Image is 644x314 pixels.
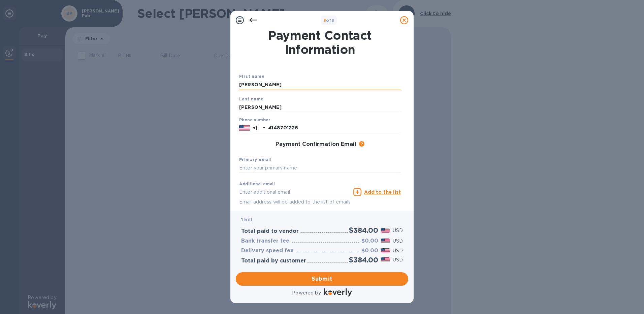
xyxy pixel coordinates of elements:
h2: $384.00 [349,226,378,234]
p: USD [393,256,403,263]
span: Submit [241,275,403,283]
img: US [239,124,250,132]
p: USD [393,247,403,254]
input: Enter additional email [239,187,351,197]
h3: $0.00 [361,248,378,254]
input: Enter your phone number [268,123,401,133]
h3: Bank transfer fee [241,238,289,244]
h2: $384.00 [349,256,378,264]
input: Enter your first name [239,80,401,90]
input: Enter your primary name [239,163,401,173]
b: Primary email [239,157,271,162]
img: USD [381,239,390,243]
img: USD [381,257,390,262]
b: First name [239,74,264,79]
p: Powered by [292,289,321,296]
p: +1 [253,125,257,131]
label: Additional email [239,182,275,186]
u: Add to the list [364,189,401,195]
img: USD [381,228,390,233]
p: USD [393,238,403,245]
h3: Total paid by customer [241,258,306,264]
h3: $0.00 [361,238,378,244]
input: Enter your last name [239,102,401,112]
img: Logo [324,288,352,296]
h3: Payment Confirmation Email [276,141,356,148]
img: USD [381,248,390,253]
h1: Payment Contact Information [239,28,401,57]
b: 1 bill [241,217,252,222]
p: USD [393,227,403,234]
h3: Total paid to vendor [241,228,299,234]
b: of 3 [323,18,334,23]
p: Email address will be added to the list of emails [239,198,351,206]
span: 3 [323,18,326,23]
b: Last name [239,96,264,101]
button: Submit [236,272,408,286]
label: Phone number [239,118,270,122]
h3: Delivery speed fee [241,248,294,254]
